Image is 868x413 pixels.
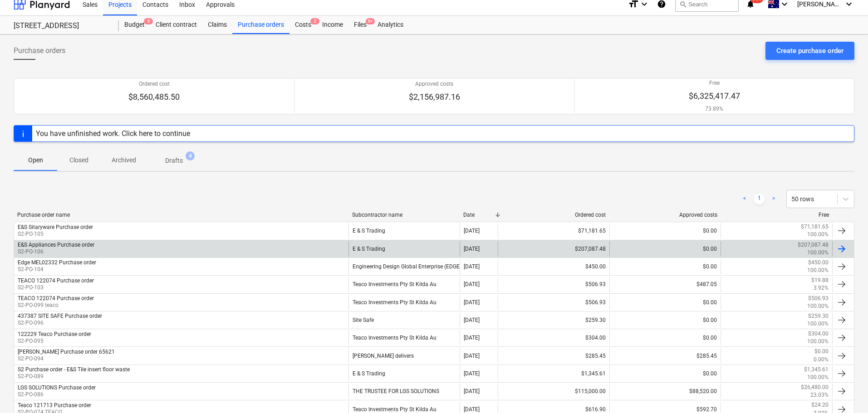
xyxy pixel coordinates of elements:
a: Claims [202,16,232,34]
div: $450.00 [498,259,609,274]
span: 4 [186,151,195,160]
p: Free [689,79,740,87]
div: $304.00 [498,330,609,345]
p: Approved costs [409,80,460,88]
span: Purchase orders [14,45,65,56]
p: 3.92% [814,284,829,292]
iframe: Chat Widget [823,369,868,413]
div: Teaco Investments Pty St Kilda Au [348,295,460,310]
p: S2-PO-105 [18,230,93,238]
div: Files [348,16,372,34]
div: Teaco 121713 Purchase order [18,402,91,408]
p: $450.00 [808,259,829,267]
a: Client contract [150,16,202,34]
p: 23.03% [810,391,829,399]
p: S2-PO-099 teaco [18,301,94,309]
div: $285.45 [609,348,721,363]
div: $0.00 [609,312,721,328]
p: S2-PO-096 [18,319,102,327]
div: [DATE] [464,317,480,323]
p: $71,181.65 [801,223,829,231]
p: S2-PO-086 [18,391,96,398]
div: E&S Appliances Purchase order [18,242,94,248]
div: $0.00 [609,295,721,310]
p: S2-PO-095 [18,337,91,345]
div: Edge MEL02332 Purchase order [18,259,96,266]
div: You have unfinished work. Click here to continue [36,129,190,138]
div: [DATE] [464,388,480,394]
div: THE TRUSTEE FOR LGS SOLUTIONS [348,384,460,399]
p: Open [25,155,46,165]
div: [DATE] [464,281,480,287]
div: $506.93 [498,277,609,292]
a: Next page [768,194,779,204]
div: E & S Trading [348,241,460,257]
div: $88,520.00 [609,384,721,399]
div: Create purchase order [776,45,843,57]
p: $207,087.48 [798,241,829,249]
p: S2-PO-094 [18,355,115,363]
div: E&S Sitaryware Purchase order [18,224,93,230]
a: Budget9 [119,16,150,34]
div: [DATE] [464,263,480,270]
p: S2-PO-104 [18,266,96,273]
div: [DATE] [464,335,480,341]
p: 100.00% [807,249,829,257]
div: $207,087.48 [498,241,609,257]
div: Purchase orders [232,16,289,34]
span: search [679,0,687,8]
p: 73.89% [689,105,740,113]
div: $1,345.61 [498,366,609,381]
p: Ordered cost [128,80,180,88]
div: $285.45 [498,348,609,363]
a: Analytics [372,16,409,34]
p: $0.00 [814,348,829,355]
div: E & S Trading [348,366,460,381]
p: 100.00% [807,302,829,310]
div: Costs [289,16,317,34]
div: $506.93 [498,295,609,310]
p: S2-PO-106 [18,248,94,256]
div: LGS SOLUTIONS Purchase order [18,384,96,391]
p: Drafts [165,156,183,165]
p: Archived [112,155,136,165]
button: Create purchase order [765,42,854,60]
p: $19.88 [811,277,829,284]
div: $0.00 [609,259,721,274]
p: $506.93 [808,295,829,302]
div: Ordered cost [501,212,606,218]
div: S2 Purchase order - E&S Tile insert floor waste [18,366,130,373]
div: 122229 Teaco Purchase order [18,331,91,337]
p: $2,156,987.16 [409,92,460,102]
p: $6,325,417.47 [689,91,740,102]
p: $1,345.61 [804,366,829,374]
p: $259.30 [808,312,829,320]
p: 100.00% [807,267,829,274]
span: [PERSON_NAME] [797,0,843,8]
div: Income [317,16,348,34]
a: Previous page [739,194,750,204]
a: Page 1 is your current page [754,194,765,204]
div: [DATE] [464,370,480,377]
div: $115,000.00 [498,384,609,399]
div: [DATE] [464,228,480,234]
div: $0.00 [609,330,721,345]
div: [DATE] [464,299,480,306]
div: [DATE] [464,246,480,252]
div: Budget [119,16,150,34]
div: Approved costs [613,212,717,218]
div: $0.00 [609,366,721,381]
p: 100.00% [807,374,829,381]
div: TEACO 122074 Purchase order [18,277,94,284]
a: Files9+ [348,16,372,34]
span: 9 [144,18,153,24]
a: Costs2 [289,16,317,34]
p: 100.00% [807,320,829,328]
div: $0.00 [609,223,721,238]
div: 437387 SITE SAFE Purchase order [18,313,102,319]
p: 100.00% [807,338,829,345]
p: $304.00 [808,330,829,338]
p: Closed [68,155,90,165]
